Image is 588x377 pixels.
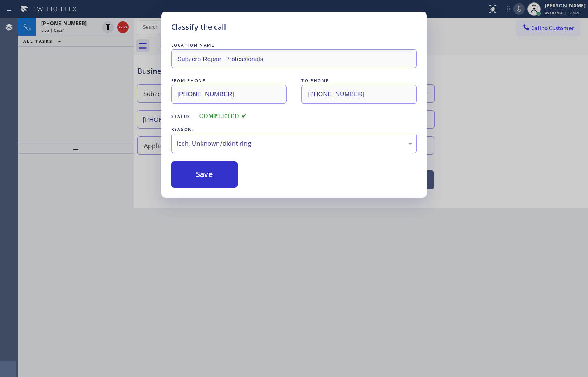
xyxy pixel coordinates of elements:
div: FROM PHONE [171,76,287,85]
input: From phone [171,85,287,104]
div: LOCATION NAME [171,41,417,49]
button: Save [171,161,238,188]
input: To phone [301,85,417,104]
div: TO PHONE [301,76,417,85]
span: Status: [171,113,193,119]
div: REASON: [171,125,417,134]
span: COMPLETED [199,113,247,119]
h5: Classify the call [171,21,226,33]
div: Tech, Unknown/didnt ring [176,139,412,148]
